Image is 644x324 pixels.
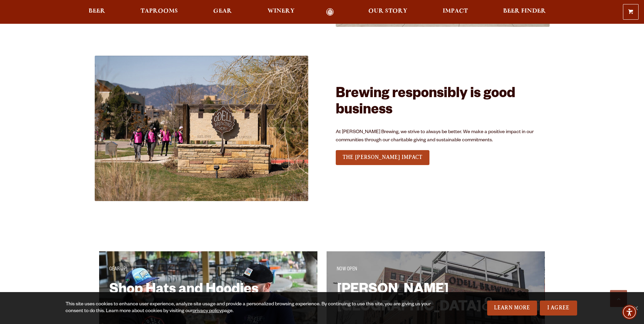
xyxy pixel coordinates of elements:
a: THE [PERSON_NAME] IMPACT [336,150,429,165]
div: Accessibility Menu [622,305,637,320]
span: Taprooms [141,8,178,14]
span: Gear [213,8,232,14]
a: I Agree [540,301,577,316]
a: Beer [84,8,110,16]
a: Impact [438,8,472,16]
a: Taprooms [136,8,182,16]
a: privacy policy [192,309,222,314]
div: See Our Full LineUp [336,149,429,166]
span: Beer [89,8,105,14]
a: Scroll to top [610,290,627,307]
h2: Brewing responsibly is good business [336,87,550,120]
div: This site uses cookies to enhance user experience, analyze site usage and provide a personalized ... [66,301,431,315]
span: THE [PERSON_NAME] IMPACT [343,154,423,160]
span: Winery [268,8,295,14]
span: Beer Finder [503,8,546,14]
span: Our Story [368,8,407,14]
span: Impact [443,8,468,14]
a: Winery [263,8,299,16]
img: impact_2 [95,56,309,201]
a: Odell Home [317,8,343,16]
a: Our Story [364,8,412,16]
a: Beer Finder [499,8,550,16]
p: At [PERSON_NAME] Brewing, we strive to always be better. We make a positive impact in our communi... [336,128,550,145]
a: Gear [209,8,236,16]
span: NOW OPEN [337,267,357,272]
a: Learn More [487,301,537,316]
p: GEAR UP! [109,266,307,274]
